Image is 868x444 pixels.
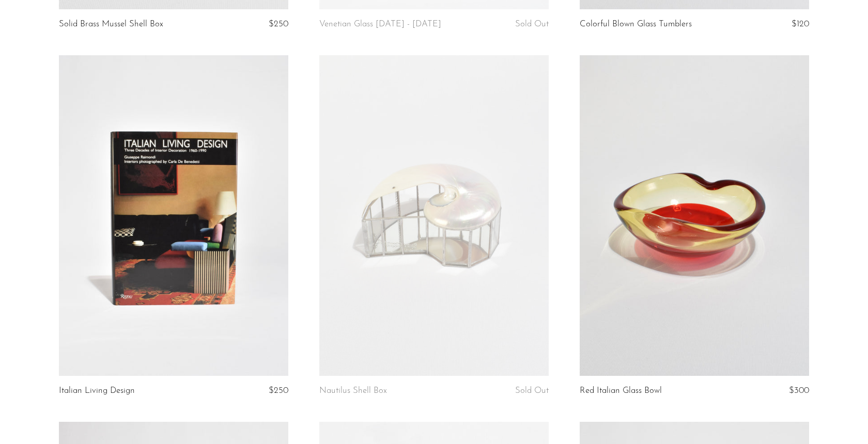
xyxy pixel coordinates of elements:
span: $120 [792,20,809,28]
a: Venetian Glass [DATE] - [DATE] [319,20,441,29]
a: Nautilus Shell Box [319,386,387,395]
span: Sold Out [515,386,549,395]
a: Solid Brass Mussel Shell Box [59,20,163,29]
a: Red Italian Glass Bowl [580,386,662,395]
span: $300 [789,386,809,395]
span: $250 [269,386,288,395]
a: Colorful Blown Glass Tumblers [580,20,692,29]
span: $250 [269,20,288,28]
a: Italian Living Design [59,386,135,395]
span: Sold Out [515,20,549,28]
